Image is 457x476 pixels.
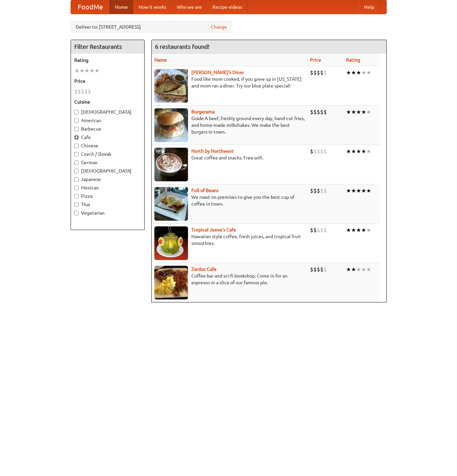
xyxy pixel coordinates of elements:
[74,169,79,173] input: [DEMOGRAPHIC_DATA]
[323,69,327,76] li: $
[351,187,356,194] li: ★
[361,226,366,234] li: ★
[155,43,210,50] ng-pluralize: 6 restaurants found!
[74,109,141,115] label: [DEMOGRAPHIC_DATA]
[81,88,84,95] li: $
[84,88,88,95] li: $
[74,184,141,191] label: Mexican
[317,148,320,155] li: $
[361,69,366,76] li: ★
[313,226,317,234] li: $
[356,266,361,273] li: ★
[154,187,188,221] img: beans.jpg
[351,226,356,234] li: ★
[191,227,236,232] b: Tropical Jeeve's Cafe
[74,110,79,114] input: [DEMOGRAPHIC_DATA]
[313,108,317,116] li: $
[154,272,305,286] p: Coffee bar and sci-fi bookshop. Come in for an espresso or a slice of our famous pie.
[313,266,317,273] li: $
[74,210,141,216] label: Vegetarian
[74,57,141,64] h5: Rating
[323,108,327,116] li: $
[361,266,366,273] li: ★
[74,194,79,198] input: Pizza
[356,69,361,76] li: ★
[310,226,313,234] li: $
[94,67,100,74] li: ★
[191,188,219,193] a: Full of Beans
[317,226,320,234] li: $
[317,266,320,273] li: $
[74,201,141,208] label: Thai
[71,0,110,14] a: FoodMe
[110,0,133,14] a: Home
[351,69,356,76] li: ★
[361,187,366,194] li: ★
[74,160,79,165] input: German
[317,187,320,194] li: $
[351,148,356,155] li: ★
[351,108,356,116] li: ★
[74,177,79,182] input: Japanese
[346,187,351,194] li: ★
[366,266,371,273] li: ★
[74,186,79,190] input: Mexican
[154,108,188,142] img: burgerama.jpg
[346,148,351,155] li: ★
[310,108,313,116] li: $
[74,159,141,166] label: German
[74,203,79,207] input: Thai
[74,151,141,157] label: Czech / Slovak
[71,21,232,33] div: Deliver to: [STREET_ADDRESS]
[313,69,317,76] li: $
[317,69,320,76] li: $
[356,108,361,116] li: ★
[366,148,371,155] li: ★
[359,0,380,14] a: Help
[154,57,167,63] a: Name
[310,69,313,76] li: $
[74,117,141,124] label: American
[366,226,371,234] li: ★
[133,0,172,14] a: How it works
[74,125,141,132] label: Barbecue
[74,142,141,149] label: Chinese
[361,108,366,116] li: ★
[74,211,79,215] input: Vegetarian
[74,78,141,84] h5: Price
[351,266,356,273] li: ★
[346,57,360,63] a: Rating
[154,194,305,207] p: We roast on premises to give you the best cup of coffee in town.
[320,148,323,155] li: $
[191,266,217,272] b: Zardoz Cafe
[366,69,371,76] li: ★
[191,148,234,154] b: North by Northwest
[366,108,371,116] li: ★
[74,135,79,140] input: Cafe
[89,67,94,74] li: ★
[88,88,91,95] li: $
[320,69,323,76] li: $
[310,57,321,63] a: Price
[71,40,144,53] h4: Filter Restaurants
[207,0,247,14] a: Recipe videos
[74,134,141,141] label: Cafe
[310,148,313,155] li: $
[323,187,327,194] li: $
[154,154,305,161] p: Great coffee and snacks. Free wifi.
[323,226,327,234] li: $
[74,168,141,174] label: [DEMOGRAPHIC_DATA]
[154,266,188,299] img: zardoz.jpg
[356,187,361,194] li: ★
[313,148,317,155] li: $
[323,266,327,273] li: $
[154,76,305,89] p: Food like mom cooked, if you grew up in [US_STATE] and mom ran a diner. Try our blue plate special!
[154,148,188,181] img: north.jpg
[320,108,323,116] li: $
[346,226,351,234] li: ★
[154,115,305,135] p: Grade A beef, freshly ground every day, hand-cut fries, and home-made milkshakes. We make the bes...
[191,109,215,114] a: Burgerama
[346,266,351,273] li: ★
